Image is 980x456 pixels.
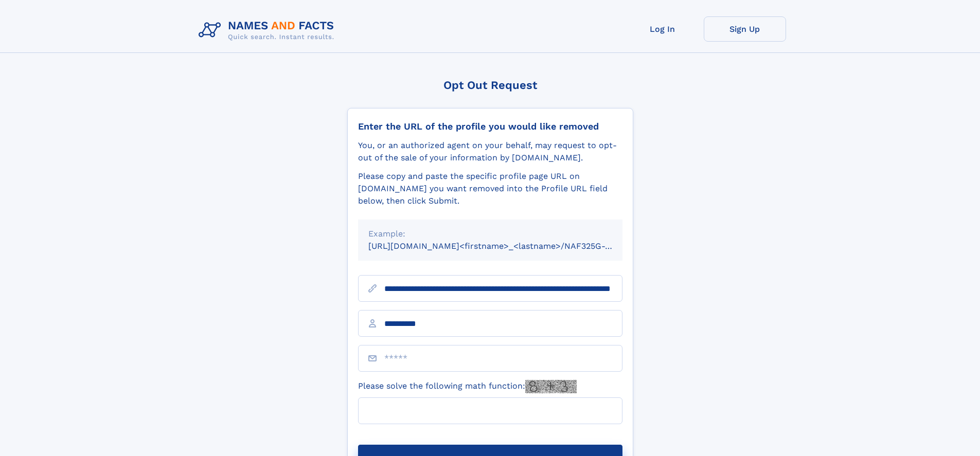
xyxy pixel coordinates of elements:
div: Enter the URL of the profile you would like removed [358,121,622,132]
a: Log In [621,16,704,42]
div: Please copy and paste the specific profile page URL on [DOMAIN_NAME] you want removed into the Pr... [358,170,622,207]
div: You, or an authorized agent on your behalf, may request to opt-out of the sale of your informatio... [358,139,622,164]
small: [URL][DOMAIN_NAME]<firstname>_<lastname>/NAF325G-xxxxxxxx [368,241,642,251]
a: Sign Up [704,16,786,42]
img: Logo Names and Facts [194,16,343,44]
label: Please solve the following math function: [358,380,577,393]
div: Example: [368,228,612,240]
div: Opt Out Request [347,79,633,92]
